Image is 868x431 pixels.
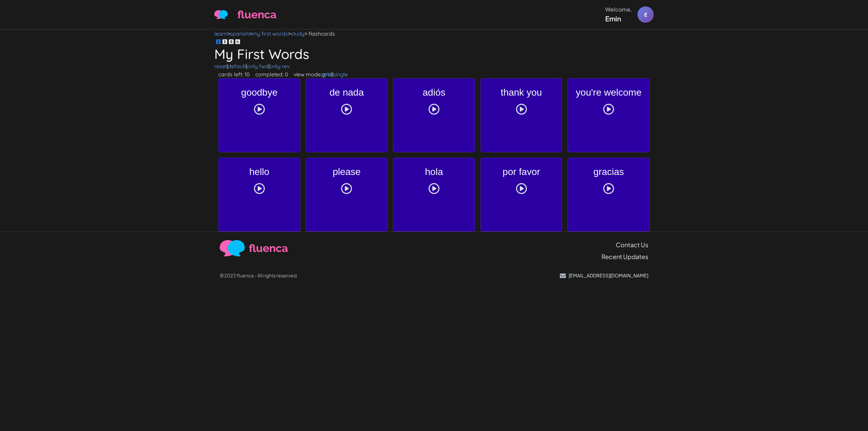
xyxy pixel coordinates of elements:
[481,166,562,178] h3: por favor
[237,6,276,23] span: fluenca
[854,196,868,236] iframe: Ybug feedback widget
[252,30,288,37] a: my first words
[230,30,249,37] a: spanish
[333,71,348,78] a: single
[214,62,654,70] p: | | |
[616,240,648,249] a: Contact Us
[255,71,288,78] span: completed: 0
[294,71,348,78] span: view mode: |
[322,71,332,78] a: grid
[568,87,649,98] h3: you're welcome
[569,272,648,279] p: [EMAIL_ADDRESS][DOMAIN_NAME]
[214,30,654,38] nav: > > > > flashcards
[247,63,269,70] a: only fwd
[568,166,649,178] h3: gracias
[393,166,475,178] h3: hola
[214,38,240,46] div: voice settings
[218,71,250,78] span: cards left: 10
[249,240,288,256] span: fluenca
[601,252,648,261] a: Recent Updates
[219,87,300,98] h3: goodbye
[605,5,632,14] div: Welcome,
[219,166,300,178] h3: hello
[214,63,227,70] a: reset
[393,87,475,98] h3: adiós
[270,63,290,70] a: only rev
[306,166,388,178] h3: please
[560,272,648,279] a: [EMAIL_ADDRESS][DOMAIN_NAME]
[228,63,246,70] a: default
[481,87,562,98] h3: thank you
[220,272,297,279] p: ©2023 fluenca - All rights reserved
[214,46,654,62] h1: My First Words
[637,6,654,23] div: E
[214,30,227,37] a: learn
[291,30,304,37] a: study
[605,14,632,24] div: Emin
[306,87,388,98] h3: de nada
